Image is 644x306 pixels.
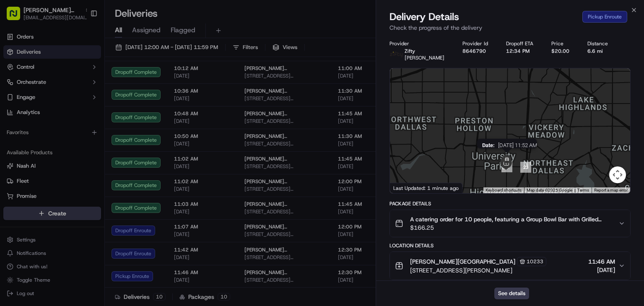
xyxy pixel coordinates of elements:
div: Dropoff ETA [506,40,538,47]
button: [PERSON_NAME][GEOGRAPHIC_DATA]10233[STREET_ADDRESS][PERSON_NAME]11:46 AM[DATE] [390,252,630,280]
a: Report a map error [594,188,628,192]
div: Provider [390,40,449,47]
div: 💻 [71,188,78,194]
img: Nash [8,8,25,25]
span: [PERSON_NAME][GEOGRAPHIC_DATA] [26,152,107,159]
span: [DATE] [588,266,615,274]
span: [PERSON_NAME] [26,130,68,136]
span: 11:46 AM [588,257,615,266]
span: [PERSON_NAME][GEOGRAPHIC_DATA] [410,257,515,266]
img: 1736555255976-a54dd68f-1ca7-489b-9aae-adbdc363a1c4 [8,80,23,95]
div: Start new chat [38,80,138,88]
button: Start new chat [143,82,153,92]
img: zifty-logo-trans-sq.png [390,48,403,61]
div: Last Updated: 1 minute ago [390,183,462,193]
div: Provider Id [462,40,493,47]
div: Price [551,40,574,47]
span: Date : [482,142,494,148]
a: 💻API Documentation [68,184,138,199]
span: • [109,152,112,159]
span: Pylon [83,207,101,214]
div: We're available if you need us! [38,88,115,95]
button: See details [494,288,529,299]
span: Delivery Details [390,10,459,23]
div: $20.00 [551,48,574,54]
button: A catering order for 10 people, featuring a Group Bowl Bar with Grilled Chicken, various fresh to... [390,210,630,237]
button: Keyboard shortcuts [486,187,522,193]
div: 23 [520,162,531,173]
span: 10233 [527,258,543,265]
p: Welcome 👋 [8,33,153,47]
img: Liam S. [8,122,22,135]
span: 11:02 AM [114,152,138,159]
div: 12:34 PM [506,48,538,54]
div: 6.6 mi [587,48,613,54]
div: 📗 [8,188,15,194]
span: [DATE] 11:52 AM [498,142,537,148]
img: 5e9a9d7314ff4150bce227a61376b483.jpg [18,80,33,95]
span: A catering order for 10 people, featuring a Group Bowl Bar with Grilled Chicken, various fresh to... [410,215,612,223]
img: 1736555255976-a54dd68f-1ca7-489b-9aae-adbdc363a1c4 [17,130,23,137]
img: Google [392,182,420,193]
a: Powered byPylon [59,207,101,214]
button: 8646790 [462,48,486,54]
span: $166.25 [410,223,612,232]
p: Check the progress of the delivery [390,23,631,32]
button: See all [130,107,153,117]
div: Location Details [390,242,631,249]
span: [PERSON_NAME] [405,54,444,61]
span: 15 minutes ago [74,130,114,136]
span: API Documentation [79,187,135,195]
div: Distance [587,40,613,47]
input: Got a question? Start typing here... [22,54,151,62]
span: Knowledge Base [17,187,64,195]
div: Past conversations [8,109,56,115]
span: [STREET_ADDRESS][PERSON_NAME] [410,266,546,275]
span: • [70,130,73,136]
a: 📗Knowledge Base [5,184,68,199]
div: Package Details [390,200,631,207]
button: Map camera controls [609,166,626,183]
a: Open this area in Google Maps (opens a new window) [392,182,420,193]
a: Terms (opens in new tab) [577,188,589,192]
img: Snider Plaza [8,144,22,158]
span: Map data ©2025 Google [527,188,572,192]
p: Zifty [405,48,444,54]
